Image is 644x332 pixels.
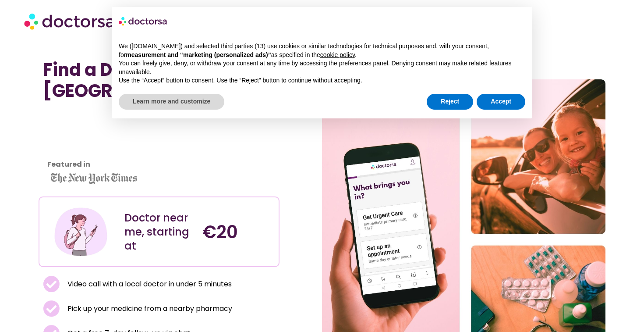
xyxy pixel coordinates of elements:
[65,303,232,315] span: Pick up your medicine from a nearby pharmacy
[126,51,271,58] strong: measurement and “marketing (personalized ads)”
[43,110,122,176] iframe: Customer reviews powered by Trustpilot
[119,94,224,110] button: Learn more and customize
[202,221,272,243] h4: €20
[119,42,525,59] p: We ([DOMAIN_NAME]) and selected third parties (13) use cookies or similar technologies for techni...
[320,51,355,58] a: cookie policy
[119,76,525,85] p: Use the “Accept” button to consent. Use the “Reject” button to continue without accepting.
[43,59,275,101] h1: Find a Doctor Near Me in [GEOGRAPHIC_DATA]
[124,211,194,253] div: Doctor near me, starting at
[53,204,109,260] img: Illustration depicting a young woman in a casual outfit, engaged with her smartphone. She has a p...
[477,94,525,110] button: Accept
[119,14,168,28] img: logo
[65,278,232,290] span: Video call with a local doctor in under 5 minutes
[47,159,90,169] strong: Featured in
[119,59,525,76] p: You can freely give, deny, or withdraw your consent at any time by accessing the preferences pane...
[427,94,473,110] button: Reject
